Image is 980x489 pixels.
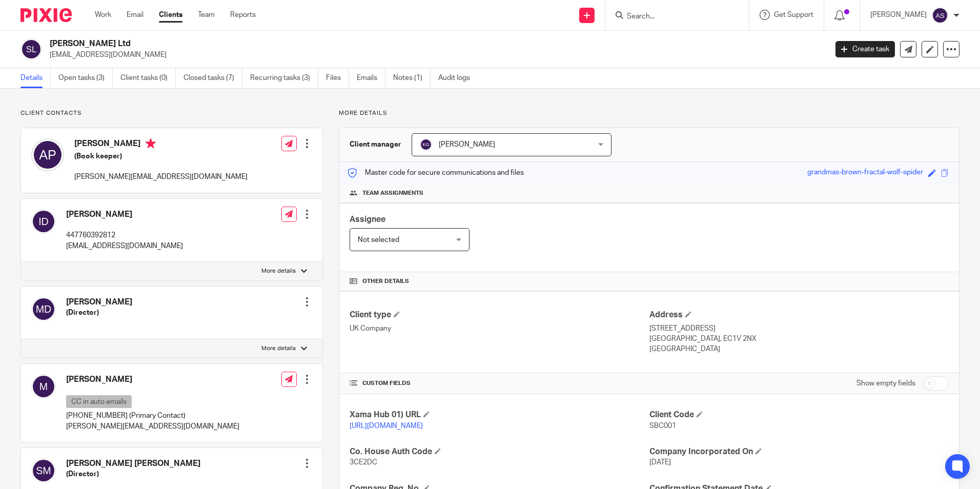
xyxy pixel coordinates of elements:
h4: [PERSON_NAME] [74,138,248,151]
p: 447760392812 [66,230,183,240]
img: svg%3E [31,138,64,171]
a: Notes (1) [393,68,431,88]
a: Files [326,68,349,88]
a: [URL][DOMAIN_NAME] [350,422,423,430]
img: svg%3E [31,374,56,399]
img: svg%3E [21,38,42,60]
img: svg%3E [932,7,948,24]
p: [GEOGRAPHIC_DATA] [649,344,949,354]
div: grandmas-brown-fractal-wolf-spider [807,167,923,179]
h4: Xama Hub 01) URL [350,410,649,420]
h5: (Director) [66,308,132,318]
input: Search [626,12,718,22]
h4: Client type [350,310,649,320]
h5: (Director) [66,469,200,479]
span: Get Support [774,11,813,18]
h4: Address [649,310,949,320]
img: svg%3E [31,458,56,483]
p: [PHONE_NUMBER] (Primary Contact) [66,411,239,421]
p: More details [261,344,296,353]
img: svg%3E [420,138,432,151]
p: [STREET_ADDRESS] [649,323,949,334]
p: Master code for secure communications and files [347,168,524,178]
a: Recurring tasks (3) [250,68,318,88]
span: [DATE] [649,459,671,466]
h4: Client Code [649,410,949,420]
h4: CUSTOM FIELDS [350,379,649,388]
a: Reports [230,10,256,20]
a: Team [198,10,215,20]
a: Audit logs [438,68,478,88]
span: SBC001 [649,422,676,430]
h4: [PERSON_NAME] [66,209,183,220]
p: [GEOGRAPHIC_DATA], EC1V 2NX [649,334,949,344]
h4: [PERSON_NAME] [PERSON_NAME] [66,458,200,469]
span: Other details [362,277,409,286]
a: Closed tasks (7) [183,68,242,88]
p: [PERSON_NAME][EMAIL_ADDRESS][DOMAIN_NAME] [66,421,239,432]
p: Client contacts [21,109,323,117]
span: [PERSON_NAME] [439,141,495,148]
img: Pixie [21,8,72,22]
span: Team assignments [362,189,423,197]
p: [EMAIL_ADDRESS][DOMAIN_NAME] [66,241,183,251]
a: Create task [835,41,895,57]
p: More details [261,267,296,275]
span: Not selected [358,236,399,243]
a: Client tasks (0) [120,68,176,88]
h3: Client manager [350,139,401,150]
span: 3CE2DC [350,459,377,466]
a: Emails [357,68,385,88]
h4: [PERSON_NAME] [66,297,132,308]
img: svg%3E [31,297,56,321]
a: Email [127,10,144,20]
p: [PERSON_NAME] [870,10,927,20]
h5: (Book keeper) [74,151,248,161]
p: More details [339,109,959,117]
p: [PERSON_NAME][EMAIL_ADDRESS][DOMAIN_NAME] [74,172,248,182]
a: Clients [159,10,182,20]
span: Assignee [350,215,385,223]
i: Primary [146,138,156,149]
h4: Co. House Auth Code [350,446,649,457]
a: Work [95,10,111,20]
a: Open tasks (3) [58,68,113,88]
p: [EMAIL_ADDRESS][DOMAIN_NAME] [50,50,820,60]
a: Details [21,68,51,88]
h4: Company Incorporated On [649,446,949,457]
p: CC in auto emails [66,395,132,408]
h4: [PERSON_NAME] [66,374,239,385]
h2: [PERSON_NAME] Ltd [50,38,666,49]
label: Show empty fields [856,378,915,389]
img: svg%3E [31,209,56,234]
p: UK Company [350,323,649,334]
